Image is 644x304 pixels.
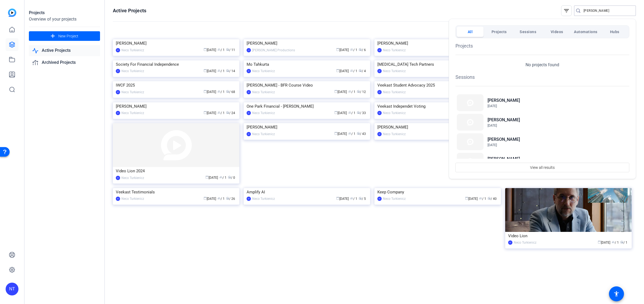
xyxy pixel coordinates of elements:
[520,27,536,37] span: Sessions
[488,124,497,127] span: [DATE]
[492,27,507,37] span: Projects
[488,97,520,104] h2: [PERSON_NAME]
[526,62,559,68] p: No projects found
[574,27,597,37] span: Automations
[488,136,520,143] h2: [PERSON_NAME]
[551,27,563,37] span: Videos
[455,163,629,172] button: View all results
[610,27,619,37] span: Hubs
[488,156,520,162] h2: [PERSON_NAME]
[457,133,484,150] img: Thumbnail
[457,153,484,170] img: Thumbnail
[488,117,520,123] h2: [PERSON_NAME]
[530,162,555,173] span: View all results
[457,114,484,131] img: Thumbnail
[455,42,629,49] h1: Projects
[455,73,629,81] h1: Sessions
[468,27,473,37] span: All
[457,94,484,111] img: Thumbnail
[488,143,497,147] span: [DATE]
[488,104,497,108] span: [DATE]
